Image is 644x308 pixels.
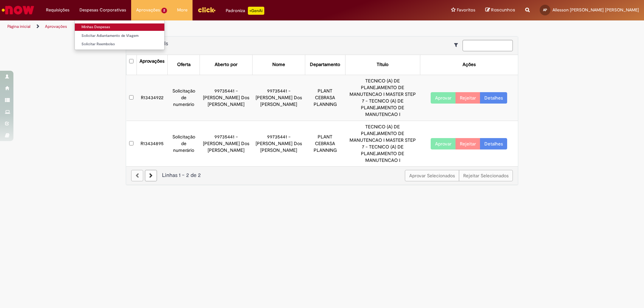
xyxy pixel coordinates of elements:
[345,75,420,121] td: TECNICO (A) DE PLANEJAMENTO DE MANUTENCAO I MASTER STEP 7 - TECNICO (A) DE PLANEJAMENTO DE MANUTE...
[1,3,35,17] img: ServiceNow
[377,61,388,68] div: Título
[305,75,345,121] td: PLANT CEBRASA PLANNING
[491,7,515,13] span: Rascunhos
[140,58,164,65] div: Aprovações
[75,32,164,40] a: Solicitar Adiantamento de Viagem
[7,24,31,29] a: Página inicial
[431,138,456,149] button: Aprovar
[200,75,253,121] td: 99735441 - [PERSON_NAME] Dos [PERSON_NAME]
[45,24,67,29] a: Aprovações
[74,20,165,50] ul: Despesas Corporativas
[305,121,345,166] td: PLANT CEBRASA PLANNING
[431,92,456,104] button: Aprovar
[200,121,253,166] td: 99735441 - [PERSON_NAME] Dos [PERSON_NAME]
[137,121,167,166] td: R13434895
[454,43,461,47] i: Mostrar filtros para: Suas Solicitações
[457,7,475,13] span: Favoritos
[46,7,69,13] span: Requisições
[167,75,200,121] td: Solicitação de numerário
[272,61,285,68] div: Nome
[226,7,264,15] div: Padroniza
[75,23,164,31] a: Minhas Despesas
[161,8,167,13] span: 2
[198,5,216,15] img: click_logo_yellow_360x200.png
[215,61,237,68] div: Aberto por
[345,121,420,166] td: TECNICO (A) DE PLANEJAMENTO DE MANUTENCAO I MASTER STEP 7 - TECNICO (A) DE PLANEJAMENTO DE MANUTE...
[79,7,126,13] span: Despesas Corporativas
[131,172,513,179] div: Linhas 1 − 2 de 2
[167,121,200,166] td: Solicitação de numerário
[137,55,167,75] th: Aprovações
[177,7,187,13] span: More
[5,20,424,33] ul: Trilhas de página
[310,61,340,68] div: Departamento
[253,121,305,166] td: 99735441 - [PERSON_NAME] Dos [PERSON_NAME]
[248,7,264,15] p: +GenAi
[253,75,305,121] td: 99735441 - [PERSON_NAME] Dos [PERSON_NAME]
[463,61,476,68] div: Ações
[75,41,164,48] a: Solicitar Reembolso
[455,92,480,104] button: Rejeitar
[480,92,507,104] a: Detalhes
[455,138,480,149] button: Rejeitar
[552,7,639,13] span: Allesson [PERSON_NAME] [PERSON_NAME]
[485,7,515,13] a: Rascunhos
[543,8,547,12] span: AP
[177,61,191,68] div: Oferta
[136,7,160,13] span: Aprovações
[480,138,507,149] a: Detalhes
[137,75,167,121] td: R13434922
